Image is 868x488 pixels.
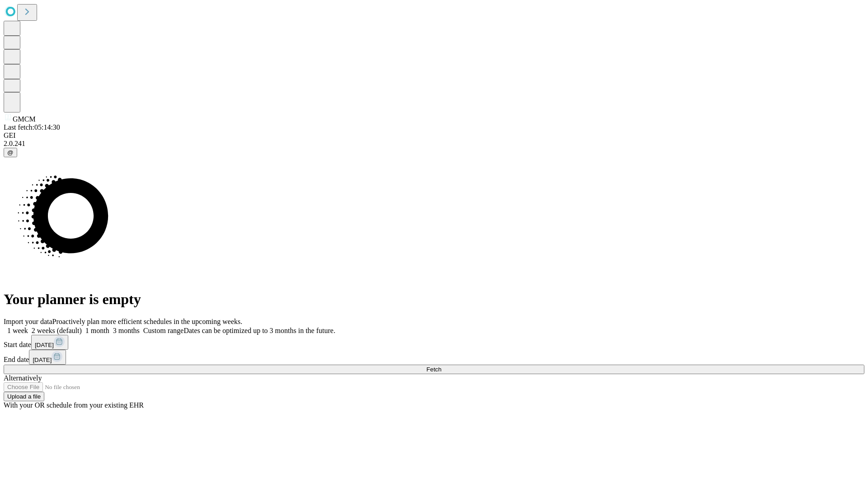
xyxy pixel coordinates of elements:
[4,318,52,325] span: Import your data
[4,374,42,382] span: Alternatively
[33,357,52,363] span: [DATE]
[7,149,14,156] span: @
[4,365,864,374] button: Fetch
[4,401,144,409] span: With your OR schedule from your existing EHR
[31,335,68,350] button: [DATE]
[4,350,864,365] div: End date
[4,148,17,157] button: @
[4,335,864,350] div: Start date
[4,291,864,308] h1: Your planner is empty
[85,327,109,334] span: 1 month
[4,392,44,401] button: Upload a file
[4,131,864,140] div: GEI
[29,350,66,365] button: [DATE]
[13,115,36,123] span: GMCM
[7,327,28,334] span: 1 week
[184,327,335,334] span: Dates can be optimized up to 3 months in the future.
[4,140,864,148] div: 2.0.241
[52,318,242,325] span: Proactively plan more efficient schedules in the upcoming weeks.
[32,327,82,334] span: 2 weeks (default)
[426,366,441,373] span: Fetch
[143,327,184,334] span: Custom range
[113,327,140,334] span: 3 months
[4,123,60,131] span: Last fetch: 05:14:30
[35,342,54,348] span: [DATE]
